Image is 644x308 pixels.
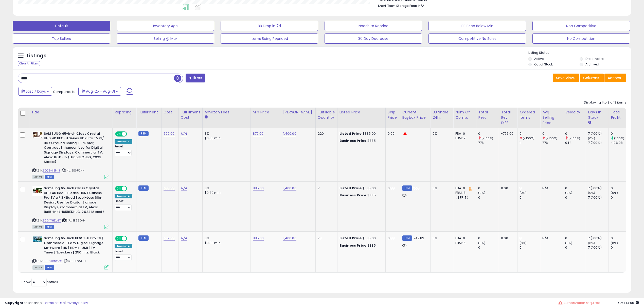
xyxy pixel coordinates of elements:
div: Fulfillment Cost [181,110,200,120]
div: Velocity [565,110,584,115]
small: (0%) [588,136,595,140]
span: OFF [126,236,134,241]
div: Current Buybox Price [402,110,428,120]
span: Aug-25 - Aug-31 [86,89,115,94]
small: FBM [138,131,148,136]
small: (0%) [520,191,527,195]
div: 0 [478,245,499,250]
div: [PERSON_NAME] [283,110,313,115]
a: 885.00 [253,236,264,241]
a: Terms of Use [43,300,65,305]
div: 0 [478,186,499,191]
span: 747.82 [414,236,424,241]
div: 8% [205,186,247,191]
b: Short Term Storage Fees: [378,4,418,8]
div: Displaying 1 to 3 of 3 items [584,100,626,105]
div: Fulfillment [138,110,159,115]
small: (0%) [588,191,595,195]
small: (-100%) [481,136,493,140]
b: Business Price: [339,193,367,198]
div: ASIN: [32,131,109,179]
a: N/A [181,186,187,191]
div: 70 [318,236,333,241]
div: 0.00 [501,186,513,191]
span: Authorization required [563,300,600,305]
div: Days In Stock [588,110,606,120]
div: 0 [520,236,540,241]
button: 30 Day Decrease [325,33,422,44]
b: Business Price: [339,138,367,143]
div: Preset: [115,199,132,211]
a: N/A [181,236,187,241]
label: Archived [585,62,599,66]
button: Filters [186,74,205,82]
span: FBM [45,265,54,270]
div: 0 [520,245,540,250]
div: FBM: 6 [455,241,472,245]
div: $885.00 [339,131,382,136]
b: Listed Price: [339,186,363,191]
small: (0%) [565,191,572,195]
div: Total Profit [611,110,629,120]
span: All listings currently available for purchase on Amazon [32,175,44,179]
small: FBM [402,235,412,241]
div: 7 (100%) [588,141,609,145]
div: 0% [433,131,449,136]
div: 0.00 [388,186,396,191]
div: 0 [565,245,586,250]
div: Ordered Items [520,110,538,120]
span: Show: entries [22,280,58,284]
div: 0 [520,131,540,136]
div: 0 [478,236,499,241]
div: FBM: 7 [455,136,472,141]
div: 0 [611,236,631,241]
div: ASIN: [32,236,109,269]
div: FBM: 8 [455,191,472,195]
button: Aug-25 - Aug-31 [78,87,121,96]
div: 0 [611,195,631,200]
div: $885 [339,139,382,143]
small: FBM [138,185,148,191]
h5: Listings [27,52,46,59]
div: 8% [205,236,247,241]
span: ON [116,236,122,241]
div: 0 [565,131,586,136]
div: 0% [433,236,449,241]
b: Listed Price: [339,236,363,241]
div: $885 [339,243,382,248]
a: 885.00 [253,186,264,191]
div: $885 [339,193,382,198]
small: (0%) [478,241,485,245]
div: ( SFP: 1 ) [455,195,472,200]
button: Competitive No Sales [428,33,526,44]
a: 1,400.00 [283,186,296,191]
div: 1 [520,141,540,145]
b: Samsung 65-Inch Class Crystal UHD 4K Bed-H Series HDR Business Pro TV w/ 3-Sided Bezel-Less Slim ... [44,186,105,215]
div: N/A [542,186,559,191]
p: Listing States: [528,50,631,55]
div: $885.00 [339,186,382,191]
img: 51S2CeifaEL._SL40_.jpg [32,236,43,243]
div: 0.14 [565,141,586,145]
b: SAMSUNG 65-Inch Class Crystal UHD 4K BEC-H Series HDR Pro TV w/ 3D Surround Sound, PurColor, Cont... [44,131,105,166]
button: Actions [604,74,626,82]
div: Amazon AI [115,194,132,198]
div: 0 [565,236,586,241]
div: 0 [520,195,540,200]
a: 870.00 [253,131,264,136]
div: Title [31,110,110,115]
b: Business Price: [339,243,367,248]
small: (0%) [588,241,595,245]
div: $885.00 [339,236,382,241]
div: -126.08 [611,141,631,145]
a: N/A [181,131,187,136]
span: N/A [418,3,424,8]
div: Clear All Filters [18,61,40,66]
span: 2025-09-8 14:05 GMT [618,300,639,305]
div: seller snap | | [5,301,88,305]
small: Amazon Fees. [205,115,208,119]
small: (100%) [614,136,624,140]
small: (0%) [478,191,485,195]
b: Listed Price: [339,131,363,136]
span: Last 7 Days [26,89,46,94]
